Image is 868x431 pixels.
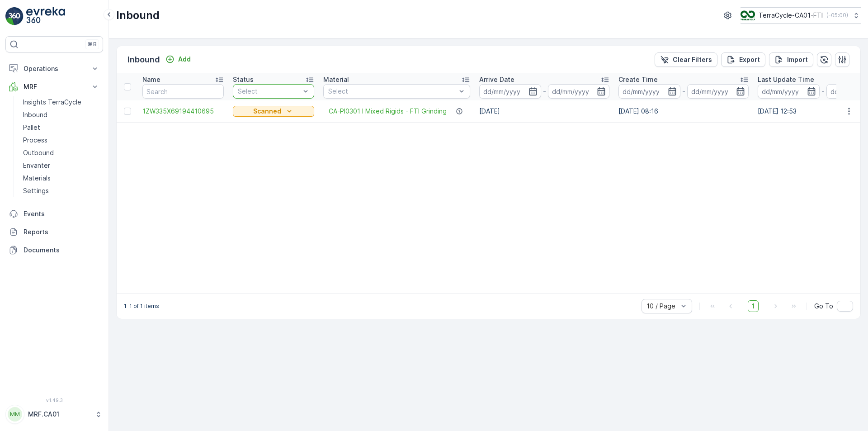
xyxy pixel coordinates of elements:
a: 1ZW335X69194410695 [142,107,224,116]
a: Outbound [19,147,103,159]
p: ⌘B [88,41,97,48]
p: Clear Filters [673,55,712,64]
a: Reports [5,223,103,241]
a: Documents [5,241,103,259]
p: Import [787,55,808,64]
div: MM [8,407,22,422]
p: Inbound [116,8,160,23]
p: Materials [23,174,51,183]
a: Materials [19,172,103,185]
a: CA-PI0301 I Mixed Rigids - FTI Grinding [329,107,447,116]
button: Add [162,54,194,65]
p: Inbound [127,53,160,66]
button: Clear Filters [655,52,717,67]
a: Settings [19,185,103,197]
input: dd/mm/yyyy [687,84,749,99]
p: Insights TerraCycle [23,98,81,107]
p: Scanned [253,107,281,116]
a: Process [19,134,103,147]
p: - [821,86,825,97]
button: TerraCycle-CA01-FTI(-05:00) [741,7,861,24]
p: Material [323,75,349,84]
p: Envanter [23,161,50,170]
input: dd/mm/yyyy [618,84,680,99]
p: Export [739,55,760,64]
p: 1-1 of 1 items [124,303,159,310]
a: Events [5,205,103,223]
input: dd/mm/yyyy [479,84,541,99]
img: logo [5,7,24,25]
p: - [543,86,546,97]
p: Operations [24,64,85,73]
input: Search [142,84,224,99]
td: [DATE] 08:16 [614,100,753,122]
p: - [682,86,685,97]
p: TerraCycle-CA01-FTI [759,11,823,20]
input: dd/mm/yyyy [548,84,610,99]
button: MRF [5,78,103,96]
p: Select [238,87,300,96]
td: [DATE] [475,100,614,122]
button: Scanned [233,106,314,117]
p: Reports [24,227,99,237]
p: Pallet [23,123,40,132]
a: Pallet [19,121,103,134]
div: Toggle Row Selected [124,108,131,115]
span: v 1.49.3 [5,398,103,403]
p: Arrive Date [479,75,514,84]
img: logo_light-DOdMpM7g.png [26,7,65,25]
p: ( -05:00 ) [826,12,848,19]
button: Export [721,52,765,67]
button: Import [769,52,813,67]
p: Create Time [618,75,658,84]
p: Settings [23,186,49,195]
p: Process [23,136,47,145]
button: Operations [5,60,103,78]
p: Name [142,75,160,84]
p: Last Update Time [758,75,814,84]
a: Insights TerraCycle [19,96,103,109]
a: Envanter [19,159,103,172]
img: TC_BVHiTW6.png [741,10,755,20]
p: Events [24,209,99,218]
p: Status [233,75,254,84]
span: 1 [748,300,759,312]
p: Add [178,55,191,64]
a: Inbound [19,109,103,121]
p: MRF [24,82,85,91]
p: Inbound [23,110,47,119]
button: MMMRF.CA01 [5,405,103,424]
p: Select [328,87,456,96]
p: MRF.CA01 [28,410,90,419]
input: dd/mm/yyyy [758,84,820,99]
p: Documents [24,246,99,255]
span: Go To [814,302,833,311]
p: Outbound [23,148,54,157]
